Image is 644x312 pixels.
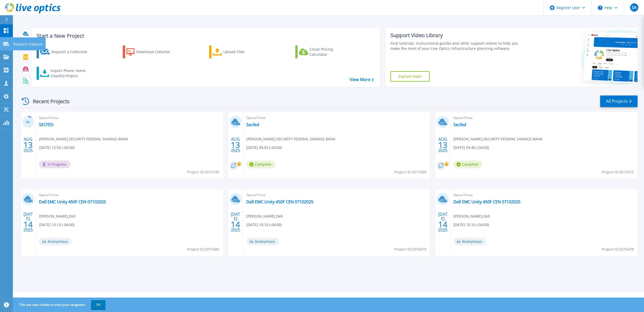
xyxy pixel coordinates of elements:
[39,115,220,121] span: Optical Prime
[13,37,43,51] p: Request Capture
[223,47,265,57] div: Upload Files
[23,135,33,154] div: AUG 2025
[28,121,30,124] span: %
[602,246,634,252] span: Project ID: 2975478
[39,213,76,219] span: [PERSON_NAME] , Dell
[246,213,283,219] span: [PERSON_NAME] , Dell
[37,33,373,39] h3: Start a New Project
[123,45,180,58] a: Download Collector
[231,222,240,227] span: 14
[246,115,427,121] span: Optical Prime
[22,119,34,125] h3: 9
[231,213,240,231] div: [DATE] 2025
[453,192,634,198] span: Optical Prime
[246,238,279,245] span: Anonymous
[453,238,486,245] span: Anonymous
[231,135,240,154] div: AUG 2025
[39,192,220,198] span: Optical Prime
[390,41,521,51] div: Find tutorials, instructional guides and other support videos to help you make the most of your L...
[39,238,72,245] span: Anonymous
[438,222,447,227] span: 14
[39,199,106,204] a: Dell EMC Unity 450F CEN 07102025
[39,222,75,228] span: [DATE] 10:10 (-04:00)
[390,71,430,82] a: Explore Now!
[453,136,543,142] span: [PERSON_NAME] , SECURITY FEDERAL SAVINGS BANK
[350,77,374,82] a: View More
[453,199,520,204] a: Dell EMC Unity 450F CEN 07102025
[438,143,447,147] span: 13
[295,45,353,58] a: Cloud Pricing Calculator
[209,45,267,58] a: Upload Files
[39,161,71,168] span: In Progress
[20,95,77,108] div: Recent Projects
[187,169,219,175] span: Project ID: 3013790
[246,199,313,204] a: Dell EMC Unity 450F CEN 07102025
[438,135,448,154] div: AUG 2025
[246,161,275,168] span: Complete
[39,136,128,142] span: [PERSON_NAME] , SECURITY FEDERAL SAVINGS BANK
[51,47,93,57] div: Request a Collection
[246,122,259,127] a: Secfed
[23,222,33,227] span: 14
[246,145,282,150] span: [DATE] 09:55 (-04:00)
[51,68,91,78] div: Import Phone Home CloudIQ Project
[246,222,282,228] span: [DATE] 10:10 (-04:00)
[136,47,177,57] div: Download Collector
[438,213,448,231] div: [DATE] 2025
[453,161,482,168] span: Complete
[246,136,336,142] span: [PERSON_NAME] , SECURITY FEDERAL SAVINGS BANK
[91,300,105,309] button: OK
[309,47,351,57] div: Cloud Pricing Calculator
[39,145,75,150] span: [DATE] 12:50 (-04:00)
[394,169,426,175] span: Project ID: 3013589
[453,213,490,219] span: [PERSON_NAME] , Dell
[23,143,33,147] span: 13
[453,115,634,121] span: Optical Prime
[600,95,638,107] a: All Projects
[39,122,54,127] a: SECFED
[390,32,521,39] div: Support Video Library
[246,192,427,198] span: Optical Prime
[602,169,634,175] span: Project ID: 3013572
[453,122,466,127] a: Secfed
[231,143,240,147] span: 13
[187,246,219,252] span: Project ID: 2975480
[394,246,426,252] span: Project ID: 2975479
[453,145,489,150] span: [DATE] 09:40 (-04:00)
[14,300,105,309] span: This site uses cookies to track your navigation.
[23,213,33,231] div: [DATE] 2025
[453,222,489,228] span: [DATE] 10:10 (-04:00)
[37,45,94,58] a: Request a Collection
[632,5,637,10] span: SA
